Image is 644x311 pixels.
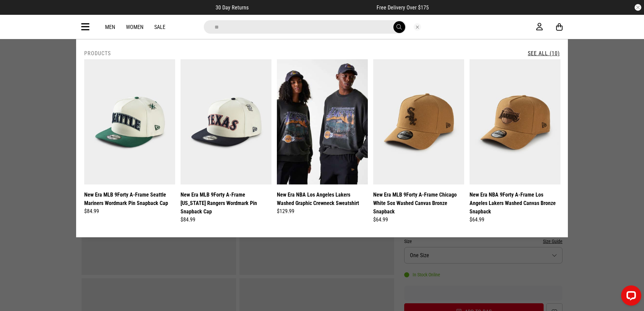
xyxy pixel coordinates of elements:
[470,216,560,224] div: $64.99
[126,24,143,30] a: Women
[262,4,363,11] iframe: Customer reviews powered by Trustpilot
[84,191,175,207] a: New Era MLB 9Forty A-Frame Seattle Mariners Wordmark Pin Snapback Cap
[373,59,464,184] img: New Era Mlb 9forty A-frame Chicago White Sox Washed Canvas Bronze Snapback in Brown
[414,23,421,31] button: Close search
[470,191,560,216] a: New Era NBA 9Forty A-Frame Los Angeles Lakers Washed Canvas Bronze Snapback
[277,207,368,215] div: $129.99
[181,59,271,184] img: New Era Mlb 9forty A-frame Texas Rangers Wordmark Pin Snapback Cap in White
[216,4,249,11] span: 30 Day Returns
[616,283,644,311] iframe: LiveChat chat widget
[181,216,271,224] div: $84.99
[84,59,175,184] img: New Era Mlb 9forty A-frame Seattle Mariners Wordmark Pin Snapback Cap in White
[373,191,464,216] a: New Era MLB 9Forty A-Frame Chicago White Sox Washed Canvas Bronze Snapback
[377,4,429,11] span: Free Delivery Over $175
[528,50,560,57] a: See All (10)
[84,207,175,215] div: $84.99
[277,59,368,184] img: New Era Nba Los Angeles Lakers Washed Graphic Crewneck Sweatshirt in Black
[470,59,560,184] img: New Era Nba 9forty A-frame Los Angeles Lakers Washed Canvas Bronze Snapback in Brown
[277,191,368,207] a: New Era NBA Los Angeles Lakers Washed Graphic Crewneck Sweatshirt
[105,24,115,30] a: Men
[84,50,111,57] h2: Products
[154,24,165,30] a: Sale
[181,191,271,216] a: New Era MLB 9Forty A-Frame [US_STATE] Rangers Wordmark Pin Snapback Cap
[373,216,464,224] div: $64.99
